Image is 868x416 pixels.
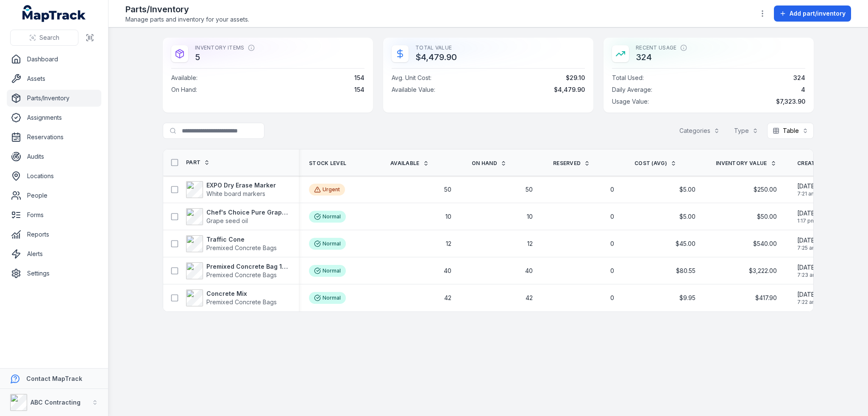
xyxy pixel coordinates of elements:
span: 0 [610,185,614,194]
a: Traffic ConePremixed Concrete Bags [186,235,277,252]
div: Normal [309,265,346,277]
span: 0 [610,212,614,221]
a: Locations [7,168,101,185]
a: MapTrack [22,5,86,22]
span: $45.00 [676,240,696,248]
span: $417.90 [755,294,777,302]
a: EXPO Dry Erase MarkerWhite board markers [186,181,276,198]
a: Concrete MixPremixed Concrete Bags [186,289,277,306]
a: Premixed Concrete Bag 15kgPremixed Concrete Bags [186,262,289,279]
a: Reports [7,226,101,243]
time: 18/09/2025, 7:22:37 am [797,290,817,306]
a: Parts/Inventory [7,90,101,107]
span: Available : [171,74,198,82]
div: Urgent [309,184,345,196]
span: $80.55 [676,267,696,275]
a: Inventory Value [716,160,776,167]
span: Daily Average : [612,85,652,94]
time: 18/09/2025, 7:23:58 am [797,263,817,278]
span: Inventory Value [716,160,767,167]
span: 0 [610,267,614,275]
a: Assignments [7,109,101,126]
span: 324 [793,74,805,82]
div: Normal [309,292,346,304]
span: $3,222.00 [749,267,777,275]
a: Alerts [7,245,101,262]
a: Dashboard [7,51,101,68]
span: 12 [527,240,533,248]
span: On hand [472,160,497,167]
span: Part [186,159,200,166]
button: Add part/inventory [774,6,851,22]
span: Stock Level [309,160,346,167]
a: Reservations [7,129,101,146]
a: Audits [7,148,101,165]
a: Reserved [553,160,590,167]
span: On Hand : [171,85,197,94]
span: 12 [446,240,451,248]
span: $50.00 [757,212,777,221]
a: Cost (avg) [634,160,676,167]
span: 154 [354,85,364,94]
span: 50 [526,185,533,194]
span: Reserved [553,160,581,167]
span: Available Value : [392,85,435,94]
span: 42 [444,294,451,302]
span: 154 [354,74,364,82]
span: 0 [610,240,614,248]
a: Available [390,160,429,167]
div: Normal [309,238,346,250]
a: On hand [472,160,506,167]
span: Search [39,33,59,42]
time: 18/09/2025, 7:25:36 am [797,236,817,251]
strong: Traffic Cone [206,235,277,244]
span: Available [390,160,420,167]
span: $250.00 [754,185,777,194]
span: $4,479.90 [554,85,585,94]
button: Type [729,123,764,139]
span: Usage Value : [612,97,649,106]
span: 7:22 am [797,299,817,306]
time: 19/09/2025, 1:17:17 pm [797,209,817,224]
strong: Chef's Choice Pure Grapeseed Oil [206,208,289,217]
a: Assets [7,70,101,87]
span: 7:25 am [797,245,817,251]
span: 50 [444,185,451,194]
span: $5.00 [679,212,696,221]
span: [DATE] [797,290,817,299]
span: Cost (avg) [634,160,667,167]
span: $9.95 [679,294,696,302]
span: [DATE] [797,182,817,190]
span: 40 [525,267,533,275]
a: Settings [7,265,101,282]
span: Premixed Concrete Bags [206,244,277,251]
span: Add part/inventory [790,9,846,18]
button: Categories [674,123,725,139]
span: 10 [527,212,533,221]
span: $5.00 [679,185,696,194]
span: Manage parts and inventory for your assets. [125,15,249,24]
span: 7:21 am [797,190,817,197]
a: Part [186,159,210,166]
span: Premixed Concrete Bags [206,271,277,278]
strong: Concrete Mix [206,289,277,298]
span: White board markers [206,190,265,197]
h2: Parts/Inventory [125,3,249,15]
span: [DATE] [797,209,817,218]
span: 7:23 am [797,272,817,278]
span: 1:17 pm [797,218,817,224]
span: 10 [445,212,451,221]
span: 42 [526,294,533,302]
strong: ABC Contracting [31,399,81,406]
span: Created Date [797,160,838,167]
strong: Contact MapTrack [26,375,82,382]
strong: Premixed Concrete Bag 15kg [206,262,289,271]
span: Grape seed oil [206,217,248,224]
time: 23/09/2025, 7:21:01 am [797,182,817,197]
span: Premixed Concrete Bags [206,298,277,306]
div: Normal [309,211,346,223]
a: Forms [7,207,101,223]
span: [DATE] [797,263,817,272]
span: 0 [610,294,614,302]
span: $29.10 [566,74,585,82]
